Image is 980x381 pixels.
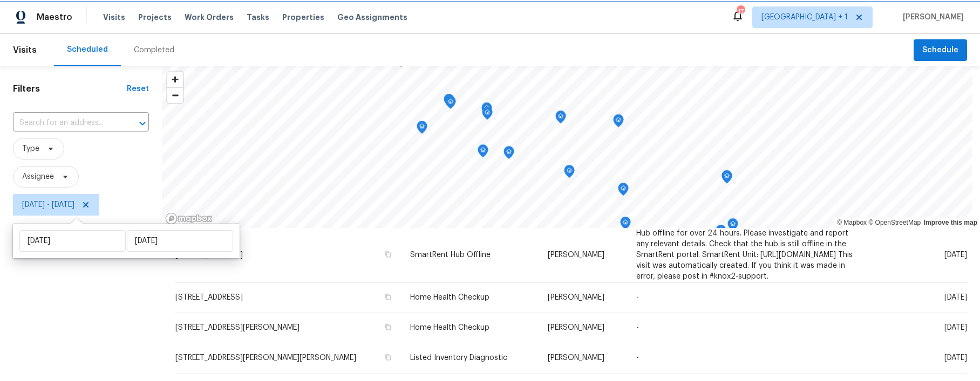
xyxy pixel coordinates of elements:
div: Map marker [564,165,575,182]
div: 17 [737,6,744,17]
span: - [636,324,639,331]
span: - [636,354,639,362]
span: [DATE] [944,251,967,259]
div: Map marker [722,170,732,187]
button: Zoom in [167,72,183,87]
span: Schedule [922,44,958,57]
div: Map marker [618,183,629,199]
span: [STREET_ADDRESS][PERSON_NAME] [175,324,300,331]
span: [PERSON_NAME] [899,12,964,23]
button: Copy Address [383,250,393,259]
span: [DATE] [944,294,967,301]
span: Assignee [22,171,54,182]
span: [STREET_ADDRESS] [175,294,243,301]
div: Map marker [555,110,566,127]
button: Copy Address [383,292,393,302]
div: Map marker [716,225,726,241]
button: Schedule [914,39,967,61]
span: SmartRent Hub Offline [410,251,491,259]
span: Type [22,143,39,154]
div: Map marker [478,144,488,161]
span: Properties [282,12,324,23]
span: Home Health Checkup [410,324,489,331]
div: Map marker [620,217,631,233]
span: Maestro [37,12,72,23]
span: [PERSON_NAME] [548,294,604,301]
span: [PERSON_NAME] [548,251,604,259]
span: Listed Inventory Diagnostic [410,354,507,362]
a: Improve this map [924,219,977,226]
input: Search for an address... [13,115,119,131]
span: Hub offline for over 24 hours. Please investigate and report any relevant details. Check that the... [636,230,853,280]
div: Reset [127,84,149,94]
button: Copy Address [383,352,393,362]
span: Visits [13,38,37,62]
h1: Filters [13,84,127,94]
div: Map marker [727,218,738,235]
div: Completed [134,45,174,56]
span: [PERSON_NAME] [548,324,604,331]
div: Map marker [445,96,456,113]
div: Map marker [481,102,492,119]
span: Geo Assignments [337,12,407,23]
div: Map marker [613,114,624,131]
div: Map marker [503,146,514,163]
span: Zoom out [167,88,183,103]
div: Map marker [417,121,427,137]
span: Projects [138,12,172,23]
button: Copy Address [383,322,393,332]
span: [GEOGRAPHIC_DATA] + 1 [761,12,848,23]
div: Scheduled [67,44,108,55]
button: Zoom out [167,87,183,103]
button: Open [135,116,150,131]
input: Start date [19,230,126,252]
span: Home Health Checkup [410,294,489,301]
span: [DATE] [944,324,967,331]
a: Mapbox [837,219,867,226]
div: Map marker [482,107,493,123]
span: Visits [103,12,125,23]
span: [DATE] [944,354,967,362]
span: Tasks [247,13,269,21]
span: [PERSON_NAME] [548,354,604,362]
input: End date [127,230,233,252]
span: [STREET_ADDRESS][PERSON_NAME][PERSON_NAME] [175,354,356,362]
span: Work Orders [185,12,234,23]
canvas: Map [162,66,972,228]
span: - [636,294,639,301]
a: Mapbox homepage [165,212,213,225]
div: Map marker [444,94,454,110]
a: OpenStreetMap [868,219,921,226]
span: [DATE] - [DATE] [22,199,74,210]
span: [STREET_ADDRESS] [175,251,243,259]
